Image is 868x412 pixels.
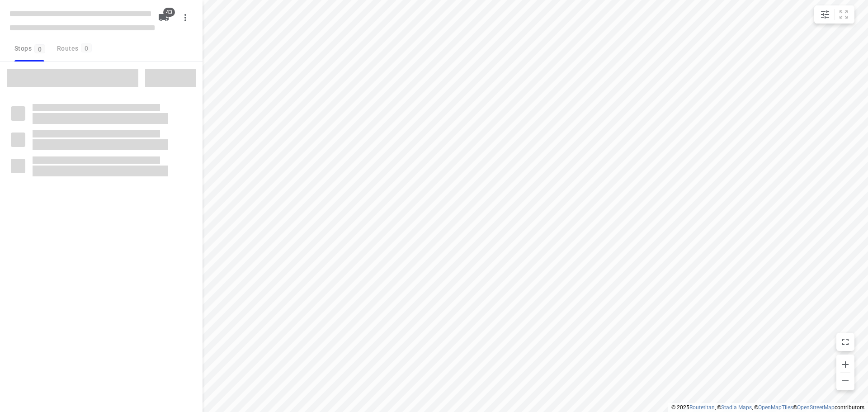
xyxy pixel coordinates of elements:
[721,404,752,411] a: Stadia Maps
[758,404,793,411] a: OpenMapTiles
[814,5,854,24] div: small contained button group
[797,404,835,411] a: OpenStreetMap
[689,404,715,411] a: Routetitan
[816,5,834,24] button: Map settings
[671,404,864,411] li: © 2025 , © , © © contributors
